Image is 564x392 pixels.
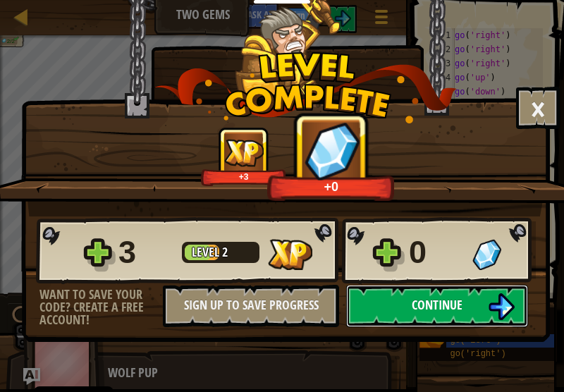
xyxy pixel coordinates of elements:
[271,178,391,195] div: +0
[39,288,163,326] div: Want to save your code? Create a free account!
[412,296,462,314] span: Continue
[118,230,173,275] div: 3
[472,239,501,270] img: Gems Gained
[222,243,228,261] span: 2
[488,293,515,320] img: Continue
[516,87,560,129] button: ×
[154,52,457,123] img: level_complete.png
[305,121,359,180] img: Gems Gained
[163,285,339,327] button: Sign Up to Save Progress
[224,139,264,166] img: XP Gained
[192,243,222,261] span: Level
[268,239,312,270] img: XP Gained
[204,171,283,182] div: +3
[346,285,528,327] button: Continue
[409,230,464,275] div: 0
